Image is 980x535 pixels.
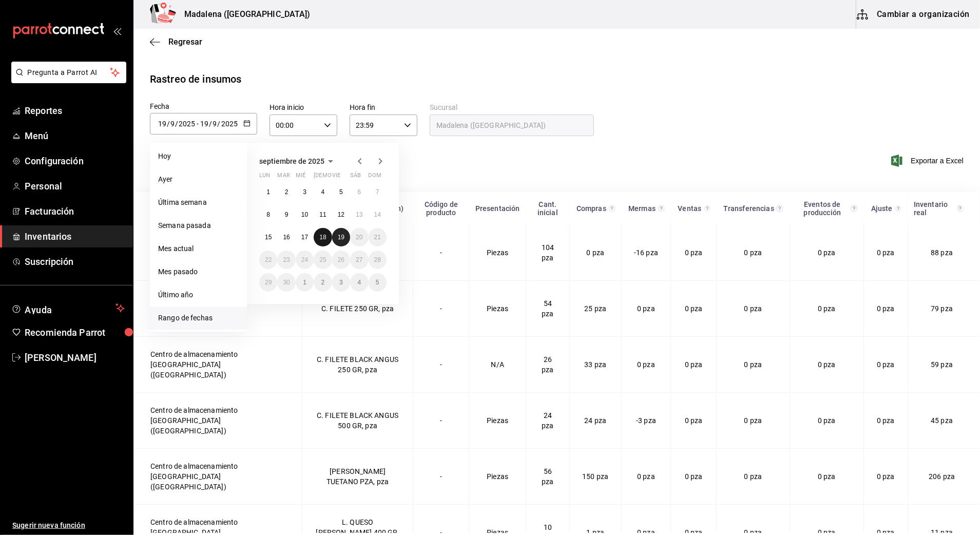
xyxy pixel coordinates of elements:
[796,200,849,217] div: Eventos de producción
[314,172,374,183] abbr: jueves
[350,251,368,269] button: 27 de septiembre de 2025
[350,273,368,292] button: 4 de octubre de 2025
[150,283,247,307] li: Último año
[376,188,379,196] abbr: 7 de septiembre de 2025
[28,67,110,78] span: Pregunta a Parrot AI
[877,416,895,425] span: 0 pza
[150,260,247,283] li: Mes pasado
[575,204,607,213] div: Compras
[314,251,332,269] button: 25 de septiembre de 2025
[339,188,343,196] abbr: 5 de septiembre de 2025
[776,204,783,213] svg: Total de presentación del insumo transferido ya sea fuera o dentro de la sucursal en el rango de ...
[532,200,564,217] div: Cant. inicial
[259,183,277,201] button: 1 de septiembre de 2025
[584,360,606,369] span: 33 pza
[259,157,324,165] span: septiembre de 2025
[296,205,314,224] button: 10 de septiembre de 2025
[283,234,290,241] abbr: 16 de septiembre de 2025
[413,393,469,449] td: -
[637,304,655,313] span: 0 pza
[213,120,218,128] input: Month
[158,120,167,128] input: Day
[134,337,302,393] td: Centro de almacenamiento [GEOGRAPHIC_DATA] ([GEOGRAPHIC_DATA])
[469,281,526,337] td: Piezas
[685,304,703,313] span: 0 pza
[150,71,241,87] div: Rastreo de insumos
[150,168,247,191] li: Ayer
[744,249,762,257] span: 0 pza
[818,304,836,313] span: 0 pza
[357,279,361,286] abbr: 4 de octubre de 2025
[376,279,379,286] abbr: 5 de octubre de 2025
[178,120,196,128] input: Year
[542,411,553,430] span: 24 pza
[168,37,202,47] span: Regresar
[265,279,272,286] abbr: 29 de septiembre de 2025
[25,230,125,243] span: Inventarios
[303,188,306,196] abbr: 3 de septiembre de 2025
[818,472,836,481] span: 0 pza
[413,281,469,337] td: -
[259,273,277,292] button: 29 de septiembre de 2025
[266,211,270,218] abbr: 8 de septiembre de 2025
[419,200,463,217] div: Código de producto
[744,360,762,369] span: 0 pza
[893,155,964,167] span: Exportar a Excel
[744,304,762,313] span: 0 pza
[265,234,272,241] abbr: 15 de septiembre de 2025
[134,281,302,337] td: Centro de almacenamiento [GEOGRAPHIC_DATA] ([GEOGRAPHIC_DATA])
[957,204,964,213] svg: Inventario real = + compras - ventas - mermas - eventos de producción +/- transferencias +/- ajus...
[150,237,247,260] li: Mes actual
[356,256,362,263] abbr: 27 de septiembre de 2025
[277,251,295,269] button: 23 de septiembre de 2025
[302,337,413,393] td: C. FILETE BLACK ANGUS 250 GR, pza
[134,393,302,449] td: Centro de almacenamiento [GEOGRAPHIC_DATA] ([GEOGRAPHIC_DATA])
[302,281,413,337] td: C. FILETE 250 GR, pza
[818,360,836,369] span: 0 pza
[259,205,277,224] button: 8 de septiembre de 2025
[302,393,413,449] td: C. FILETE BLACK ANGUS 500 GR, pza
[374,256,381,263] abbr: 28 de septiembre de 2025
[113,27,121,35] button: open_drawer_menu
[685,249,703,257] span: 0 pza
[218,120,221,128] span: /
[636,416,656,425] span: -3 pza
[332,172,340,183] abbr: viernes
[296,172,305,183] abbr: miércoles
[542,467,553,486] span: 56 pza
[374,234,381,241] abbr: 21 de septiembre de 2025
[374,211,381,218] abbr: 14 de septiembre de 2025
[296,228,314,246] button: 17 de septiembre de 2025
[25,326,125,339] span: Recomienda Parrot
[413,449,469,505] td: -
[818,416,836,425] span: 0 pza
[584,416,606,425] span: 24 pza
[332,183,350,201] button: 5 de septiembre de 2025
[221,120,238,128] input: Year
[369,205,387,224] button: 14 de septiembre de 2025
[931,304,953,313] span: 79 pza
[430,104,594,111] label: Sucursal
[931,360,953,369] span: 59 pza
[637,360,655,369] span: 0 pza
[11,62,126,83] button: Pregunta a Parrot AI
[818,249,836,257] span: 0 pza
[25,204,125,218] span: Facturación
[356,211,362,218] abbr: 13 de septiembre de 2025
[25,154,125,168] span: Configuración
[350,205,368,224] button: 13 de septiembre de 2025
[296,251,314,269] button: 24 de septiembre de 2025
[296,273,314,292] button: 1 de octubre de 2025
[469,393,526,449] td: Piezas
[283,279,290,286] abbr: 30 de septiembre de 2025
[296,183,314,201] button: 3 de septiembre de 2025
[542,355,553,374] span: 26 pza
[350,172,361,183] abbr: sábado
[302,449,413,505] td: [PERSON_NAME] TUETANO PZA, pza
[895,204,901,213] svg: Cantidad registrada mediante Ajuste manual y conteos en el rango de fechas seleccionado.
[877,472,895,481] span: 0 pza
[285,188,289,196] abbr: 2 de septiembre de 2025
[259,172,270,183] abbr: lunes
[628,204,657,213] div: Mermas
[685,472,703,481] span: 0 pza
